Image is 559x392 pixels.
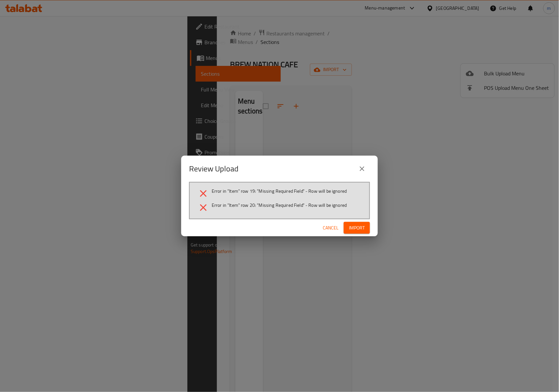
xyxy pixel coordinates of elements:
[189,164,239,174] h2: Review Upload
[354,161,370,177] button: close
[212,188,347,194] span: Error in "Item" row 19: "Missing Required Field" - Row will be ignored
[320,222,341,234] button: Cancel
[344,222,370,234] button: Import
[323,224,338,232] span: Cancel
[212,202,347,208] span: Error in "Item" row 20: "Missing Required Field" - Row will be ignored
[349,224,365,232] span: Import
